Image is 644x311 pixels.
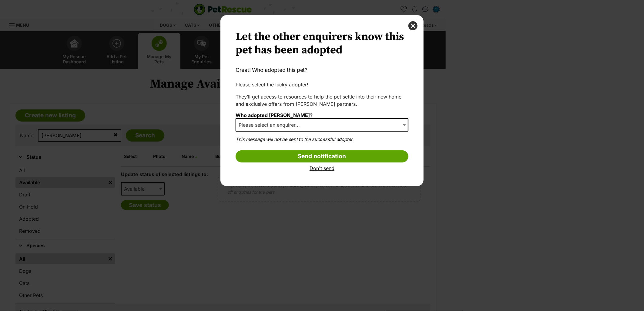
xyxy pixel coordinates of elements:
[236,112,313,118] label: Who adopted [PERSON_NAME]?
[408,21,418,30] button: close
[236,150,408,162] input: Send notification
[236,136,408,143] p: This message will not be sent to the successful adopter.
[236,93,408,108] p: They’ll get access to resources to help the pet settle into their new home and exclusive offers f...
[236,81,408,88] p: Please select the lucky adopter!
[236,118,408,132] span: Please select an enquirer...
[236,66,408,74] p: Great! Who adopted this pet?
[236,30,408,57] h2: Let the other enquirers know this pet has been adopted
[236,121,306,129] span: Please select an enquirer...
[236,166,408,171] a: Don't send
